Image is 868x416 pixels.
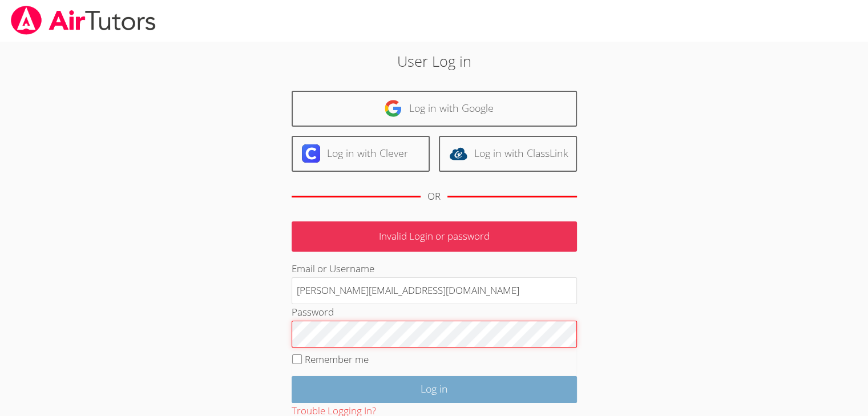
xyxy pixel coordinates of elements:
[439,136,577,172] a: Log in with ClassLink
[384,99,402,118] img: google-logo-50288ca7cdecda66e5e0955fdab243c47b7ad437acaf1139b6f446037453330a.svg
[10,6,157,35] img: airtutors_banner-c4298cdbf04f3fff15de1276eac7730deb9818008684d7c2e4769d2f7ddbe033.png
[292,305,334,318] label: Password
[302,144,320,163] img: clever-logo-6eab21bc6e7a338710f1a6ff85c0baf02591cd810cc4098c63d3a4b26e2feb20.svg
[449,144,467,163] img: classlink-logo-d6bb404cc1216ec64c9a2012d9dc4662098be43eaf13dc465df04b49fa7ab582.svg
[305,353,369,366] label: Remember me
[292,221,577,252] p: Invalid Login or password
[292,136,430,172] a: Log in with Clever
[292,376,577,403] input: Log in
[292,262,374,275] label: Email or Username
[200,50,668,72] h2: User Log in
[292,91,577,127] a: Log in with Google
[427,188,441,205] div: OR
